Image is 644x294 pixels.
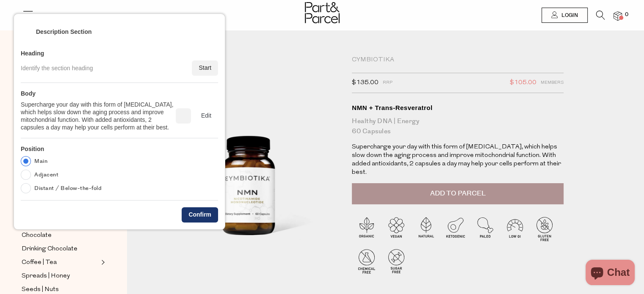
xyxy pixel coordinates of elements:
div: Confirm [182,207,218,223]
img: NMN + Trans-Resveratrol [152,56,339,276]
a: 0 [614,11,622,20]
label: Distant / Below-the-fold [34,183,102,193]
span: Spreads | Honey [22,271,70,281]
span: $105.00 [510,77,536,88]
button: Add to Parcel [352,183,564,204]
span: Chocolate [22,231,52,241]
img: P_P-ICONS-Live_Bec_V11_Vegan.svg [381,214,411,244]
span: Members [541,77,564,88]
button: Expand/Collapse Coffee | Tea [99,257,105,267]
img: P_P-ICONS-Live_Bec_V11_Ketogenic.svg [441,214,470,244]
span: Login [559,12,578,19]
a: Drinking Chocolate [22,244,99,254]
div: Cymbiotika [352,56,564,64]
div: Healthy DNA | Energy 60 Capsules [352,116,564,137]
div: Body [21,90,36,97]
a: Coffee | Tea [22,257,99,268]
div: Delete [176,108,191,124]
a: Login [542,8,588,23]
span: Drinking Chocolate [22,244,77,254]
img: P_P-ICONS-Live_Bec_V11_Sugar_Free.svg [381,246,411,276]
div: NMN + Trans-Resveratrol [352,104,564,112]
span: 0 [623,11,630,19]
a: Chocolate [22,230,99,241]
div: Start [192,60,218,76]
img: P_P-ICONS-Live_Bec_V11_Paleo.svg [470,214,500,244]
div: Position [21,145,44,153]
div: < [21,26,29,38]
span: RRP [383,77,392,88]
div: Identify the section heading [21,64,93,72]
img: P_P-ICONS-Live_Bec_V11_Natural.svg [411,214,441,244]
img: P_P-ICONS-Live_Bec_V11_Gluten_Free.svg [530,214,559,244]
div: Heading [21,49,44,57]
inbox-online-store-chat: Shopify online store chat [583,260,637,287]
div: Edit [194,108,218,124]
div: Supercharge your day with this form of [MEDICAL_DATA], which helps slow down the aging process an... [21,101,176,131]
label: Adjacent [34,170,58,180]
span: $135.00 [352,77,379,88]
img: P_P-ICONS-Live_Bec_V11_Chemical_Free.svg [352,246,381,276]
img: Part&Parcel [305,2,340,23]
img: P_P-ICONS-Live_Bec_V11_Organic.svg [352,214,381,244]
div: Description Section [36,28,91,36]
p: Supercharge your day with this form of [MEDICAL_DATA], which helps slow down the aging process an... [352,143,564,177]
span: Add to Parcel [430,189,486,198]
img: P_P-ICONS-Live_Bec_V11_Low_Gi.svg [500,214,530,244]
span: Coffee | Tea [22,258,57,268]
a: Spreads | Honey [22,271,99,281]
label: Main [34,156,47,166]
